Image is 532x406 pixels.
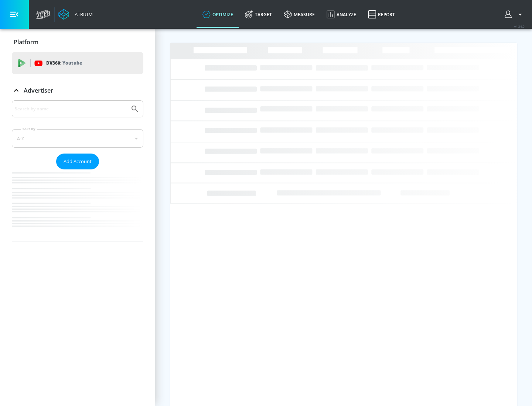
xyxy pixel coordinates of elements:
p: Platform [14,38,38,46]
div: Advertiser [12,100,143,241]
div: Advertiser [12,80,143,101]
p: Youtube [62,59,82,67]
label: Sort By [21,127,37,131]
span: v 4.24.0 [514,24,525,28]
span: Add Account [64,157,92,166]
a: Atrium [58,9,93,20]
div: DV360: Youtube [12,52,143,74]
input: Search by name [15,104,127,114]
a: measure [278,1,321,28]
a: Target [239,1,278,28]
div: A-Z [12,129,143,148]
div: Platform [12,32,143,52]
a: Analyze [321,1,362,28]
button: Add Account [56,154,99,169]
a: optimize [197,1,239,28]
p: DV360: [46,59,82,67]
p: Advertiser [24,86,53,94]
div: Atrium [72,11,93,18]
nav: list of Advertiser [12,169,143,241]
a: Report [362,1,401,28]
